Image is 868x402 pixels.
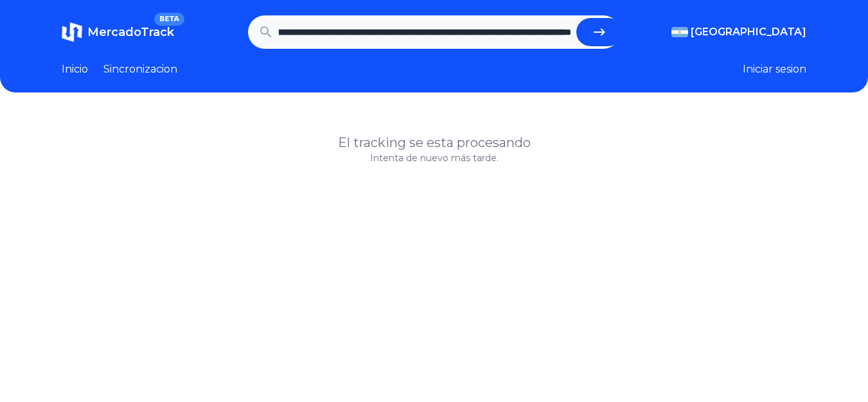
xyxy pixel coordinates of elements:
p: Intenta de nuevo más tarde. [62,152,806,164]
img: MercadoTrack [62,22,82,42]
span: BETA [154,13,184,26]
button: Iniciar sesion [743,62,806,77]
h1: El tracking se esta procesando [62,134,806,152]
span: MercadoTrack [87,25,174,39]
a: MercadoTrackBETA [62,22,174,42]
a: Sincronizacion [103,62,177,77]
a: Inicio [62,62,88,77]
button: [GEOGRAPHIC_DATA] [671,24,806,40]
span: [GEOGRAPHIC_DATA] [691,24,806,40]
img: Argentina [671,27,688,37]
